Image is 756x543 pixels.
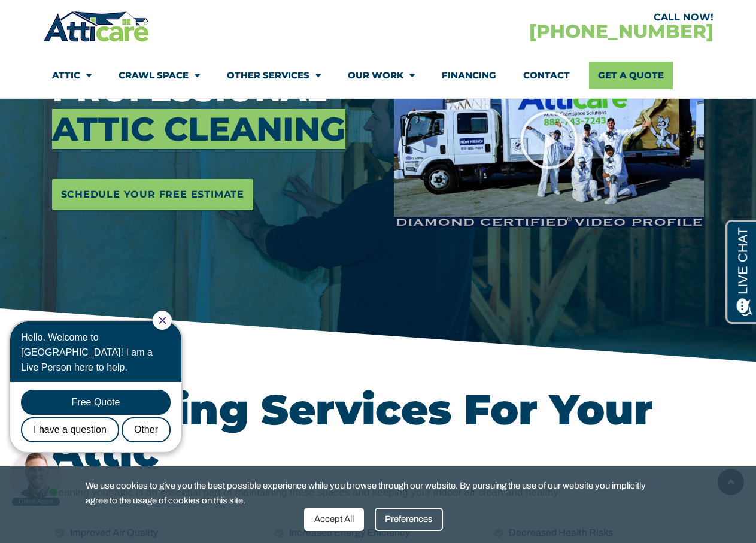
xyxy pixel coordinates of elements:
[52,62,92,89] a: Attic
[119,62,200,89] a: Crawl Space
[29,10,96,25] span: Opens a chat window
[52,109,345,149] span: Attic Cleaning
[86,478,661,508] span: We use cookies to give you the best possible experience while you browse through our website. By ...
[304,508,364,531] div: Accept All
[49,389,708,472] h2: Cleaning Services For Your Attic
[227,62,321,89] a: Other Services
[52,70,377,149] h3: Professional
[61,185,245,204] span: Schedule Your Free Estimate
[589,62,673,89] a: Get A Quote
[519,110,579,170] div: Play Video
[378,13,714,22] div: CALL NOW!
[442,62,496,89] a: Financing
[375,508,443,531] div: Preferences
[52,179,254,210] a: Schedule Your Free Estimate
[523,62,570,89] a: Contact
[52,62,705,89] nav: Menu
[348,62,415,89] a: Our Work
[6,310,198,507] iframe: Chat Invitation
